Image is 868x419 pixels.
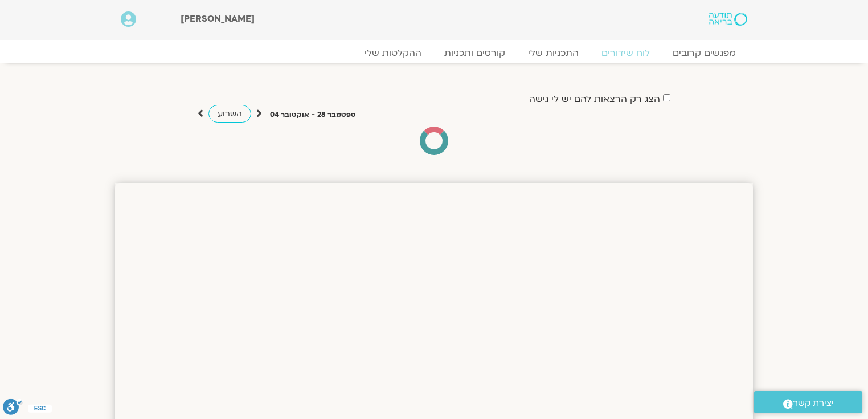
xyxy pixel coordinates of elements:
[754,391,862,413] a: יצירת קשר
[208,105,251,123] a: השבוע
[529,94,660,104] label: הצג רק הרצאות להם יש לי גישה
[433,47,517,59] a: קורסים ותכניות
[121,47,747,59] nav: Menu
[590,47,661,59] a: לוח שידורים
[517,47,590,59] a: התכניות שלי
[661,47,747,59] a: מפגשים קרובים
[218,108,242,119] span: השבוע
[353,47,433,59] a: ההקלטות שלי
[270,109,355,121] p: ספטמבר 28 - אוקטובר 04
[793,396,834,411] span: יצירת קשר
[181,13,255,25] span: [PERSON_NAME]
